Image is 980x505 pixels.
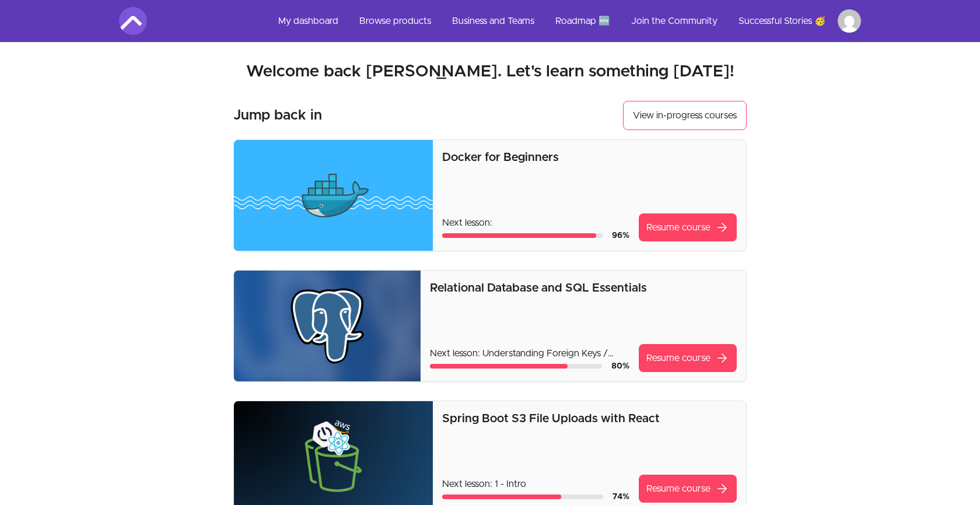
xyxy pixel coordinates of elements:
[715,482,729,496] span: arrow_forward
[729,7,835,35] a: Successful Stories 🥳
[442,495,603,499] div: Course progress
[350,7,440,35] a: Browse products
[639,344,737,372] a: Resume coursearrow_forward
[611,362,629,370] span: 80 %
[119,7,147,35] img: Amigoscode logo
[838,9,861,33] img: Profile image for Nicholas Eu
[269,7,861,35] nav: Main
[715,220,729,234] span: arrow_forward
[430,280,737,296] p: Relational Database and SQL Essentials
[234,271,421,381] img: Product image for Relational Database and SQL Essentials
[715,351,729,365] span: arrow_forward
[442,411,737,427] p: Spring Boot S3 File Uploads with React
[443,7,544,35] a: Business and Teams
[233,106,322,125] h3: Jump back in
[623,101,747,130] a: View in-progress courses
[269,7,348,35] a: My dashboard
[442,216,629,230] p: Next lesson:
[430,346,629,360] p: Next lesson: Understanding Foreign Keys / Relationships
[546,7,619,35] a: Roadmap 🆕
[430,364,602,369] div: Course progress
[442,149,737,166] p: Docker for Beginners
[119,61,861,82] h2: Welcome back [PERSON_NAME]. Let's learn something [DATE]!
[612,493,629,501] span: 74 %
[234,140,433,251] img: Product image for Docker for Beginners
[622,7,727,35] a: Join the Community
[639,475,737,503] a: Resume coursearrow_forward
[639,213,737,241] a: Resume coursearrow_forward
[612,232,629,240] span: 96 %
[442,233,603,238] div: Course progress
[442,477,629,491] p: Next lesson: 1 - Intro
